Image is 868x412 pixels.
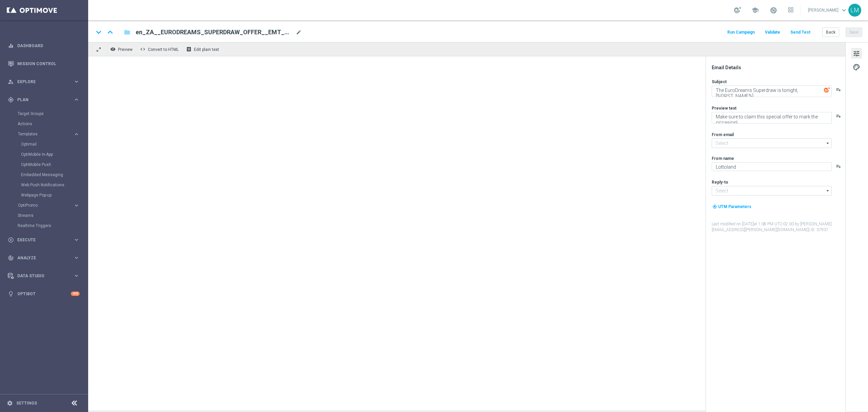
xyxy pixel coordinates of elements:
[21,162,71,167] a: OptiMobile Push
[712,106,736,111] label: Preview text
[138,45,182,54] button: code Convert to HTML
[18,203,80,208] button: OptiPromo keyboard_arrow_right
[18,223,71,228] a: Realtime Triggers
[840,6,848,14] span: keyboard_arrow_down
[712,79,727,85] label: Subject
[18,221,87,231] div: Realtime Triggers
[836,113,841,119] button: playlist_add
[853,63,860,72] span: palette
[7,97,80,102] button: gps_fixed Plan keyboard_arrow_right
[18,213,71,218] a: Streams
[118,47,133,52] span: Preview
[17,256,73,260] span: Analyze
[18,132,66,136] span: Templates
[7,273,80,279] button: Data Studio keyboard_arrow_right
[712,138,832,148] input: Select
[73,96,80,103] i: keyboard_arrow_right
[8,237,73,243] div: Execute
[7,79,80,85] button: person_search Explore keyboard_arrow_right
[105,27,115,37] i: keyboard_arrow_up
[851,48,862,59] button: tune
[21,170,87,180] div: Embedded Messaging
[8,79,14,85] i: person_search
[17,274,73,278] span: Data Studio
[194,47,219,52] span: Edit plain text
[836,164,841,169] button: playlist_add
[8,255,73,261] div: Analyze
[73,202,80,209] i: keyboard_arrow_right
[136,28,293,36] span: en_ZA__EURODREAMS_SUPERDRAW_OFFER__EMT_ALL_EM_TAC_LT
[94,27,104,37] i: keyboard_arrow_down
[7,43,80,49] button: equalizer Dashboard
[21,172,71,177] a: Embedded Messaging
[848,4,861,17] div: LM
[7,61,80,67] button: Mission Control
[809,227,828,232] span: | ID: 37937
[7,400,13,406] i: settings
[21,182,71,188] a: Web Push Notifications
[8,79,73,85] div: Explore
[712,221,845,233] label: Last modified on [DATE] at 1:08 PM UTC-02:00 by [PERSON_NAME][EMAIL_ADDRESS][PERSON_NAME][DOMAIN_...
[73,131,80,137] i: keyboard_arrow_right
[123,27,131,38] button: folder
[73,78,80,85] i: keyboard_arrow_right
[8,285,80,303] div: Optibot
[18,200,87,210] div: OptiPromo
[7,237,80,243] div: play_circle_outline Execute keyboard_arrow_right
[21,152,71,157] a: OptiMobile In-App
[751,6,759,14] span: school
[718,204,751,209] span: UTM Parameters
[17,55,80,73] a: Mission Control
[21,192,71,198] a: Webpage Pop-up
[17,238,73,242] span: Execute
[18,203,66,207] span: OptiPromo
[836,87,841,92] button: playlist_add
[140,46,145,52] span: code
[712,186,832,195] input: Select
[18,121,71,127] a: Actions
[21,149,87,160] div: OptiMobile In-App
[18,132,73,136] div: Templates
[18,111,71,116] a: Target Groups
[18,131,80,137] div: Templates keyboard_arrow_right
[712,64,845,71] div: Email Details
[825,186,831,195] i: arrow_drop_down
[7,291,80,297] button: lightbulb Optibot +10
[8,43,14,49] i: equalizer
[17,285,71,303] a: Optibot
[8,255,14,261] i: track_changes
[8,273,73,279] div: Data Studio
[8,37,80,55] div: Dashboard
[7,255,80,261] button: track_changes Analyze keyboard_arrow_right
[21,160,87,170] div: OptiMobile Push
[148,47,179,52] span: Convert to HTML
[807,5,848,15] a: [PERSON_NAME]keyboard_arrow_down
[726,28,756,37] button: Run Campaign
[789,28,811,37] button: Send Test
[712,132,734,137] label: From email
[186,46,192,52] i: receipt
[8,97,14,103] i: gps_fixed
[8,55,80,73] div: Mission Control
[712,156,734,161] label: From name
[822,27,839,37] button: Back
[712,204,717,209] i: my_location
[825,139,831,148] i: arrow_drop_down
[712,203,752,210] button: my_location UTM Parameters
[17,37,80,55] a: Dashboard
[8,237,14,243] i: play_circle_outline
[851,61,862,72] button: palette
[124,28,131,36] i: folder
[184,45,222,54] button: receipt Edit plain text
[18,210,87,221] div: Streams
[108,45,136,54] button: remove_red_eye Preview
[764,28,781,37] button: Validate
[824,87,830,93] img: optiGenie.svg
